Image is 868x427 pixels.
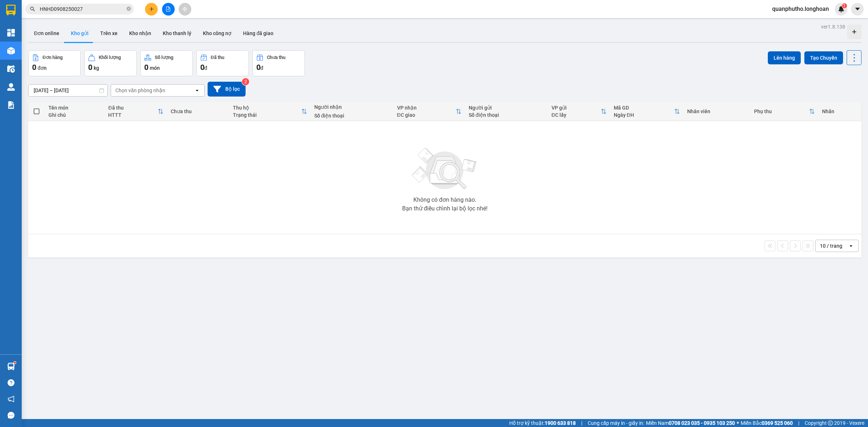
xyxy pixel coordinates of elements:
span: đ [260,65,263,71]
button: Đơn online [28,25,65,42]
div: Nhãn [822,108,858,114]
div: Thu hộ [233,105,301,111]
button: Kho gửi [65,25,94,42]
span: 0 [144,63,148,72]
div: Số điện thoại [314,113,390,119]
img: logo-vxr [6,5,16,16]
span: Cung cấp máy in - giấy in: [588,419,644,427]
button: Kho thanh lý [157,25,197,42]
span: aim [182,7,187,12]
strong: 0369 525 060 [762,420,793,426]
div: Chưa thu [171,108,226,114]
div: Bạn thử điều chỉnh lại bộ lọc nhé! [402,206,488,212]
div: Đơn hàng [43,55,63,60]
button: aim [179,3,191,16]
div: Đã thu [108,105,157,111]
img: warehouse-icon [7,363,15,370]
span: file-add [166,7,171,12]
span: copyright [828,420,833,426]
button: Đơn hàng0đơn [28,50,81,76]
th: Toggle SortBy [750,102,818,121]
span: Miền Bắc [741,419,793,427]
div: Không có đơn hàng nào. [413,197,476,203]
img: warehouse-icon [7,83,15,91]
span: 0 [88,63,92,72]
th: Toggle SortBy [105,102,167,121]
span: caret-down [854,6,861,12]
div: Tạo kho hàng mới [847,25,861,39]
button: Đã thu0đ [196,50,249,76]
span: search [30,7,35,12]
span: notification [8,396,14,402]
div: Người gửi [469,105,544,111]
sup: 1 [14,362,16,364]
span: Miền Nam [646,419,735,427]
button: Kho nhận [123,25,157,42]
div: Phụ thu [754,108,809,114]
span: | [798,419,799,427]
div: Số lượng [155,55,173,60]
div: ĐC lấy [552,112,601,118]
button: Lên hàng [768,51,801,64]
div: Đã thu [211,55,224,60]
button: Tạo Chuyến [804,51,843,64]
div: HTTT [108,112,157,118]
span: plus [149,7,154,12]
input: Select a date range. [29,85,107,96]
div: Nhân viên [687,108,747,114]
span: question-circle [8,379,14,386]
button: Trên xe [94,25,123,42]
span: ⚪️ [737,422,739,424]
th: Toggle SortBy [610,102,684,121]
button: plus [145,3,158,16]
div: Khối lượng [99,55,121,60]
img: icon-new-feature [838,6,844,12]
img: warehouse-icon [7,47,15,55]
sup: 2 [242,78,249,85]
span: | [581,419,582,427]
div: Ngày ĐH [614,112,674,118]
button: caret-down [851,3,864,16]
input: Tìm tên, số ĐT hoặc mã đơn [40,5,125,13]
span: quanphutho.longhoan [766,4,835,13]
img: solution-icon [7,101,15,109]
span: close-circle [127,6,131,13]
span: close-circle [127,7,131,11]
span: 1 [843,3,846,8]
div: Tên món [48,105,101,111]
button: Hàng đã giao [237,25,279,42]
div: ĐC giao [397,112,456,118]
div: ver 1.8.138 [821,23,845,31]
svg: open [848,243,854,249]
button: Khối lượng0kg [84,50,137,76]
img: svg+xml;base64,PHN2ZyBjbGFzcz0ibGlzdC1wbHVnX19zdmciIHhtbG5zPSJodHRwOi8vd3d3LnczLm9yZy8yMDAwL3N2Zy... [409,144,481,194]
th: Toggle SortBy [393,102,465,121]
div: Chưa thu [267,55,285,60]
span: 0 [200,63,204,72]
div: Chọn văn phòng nhận [115,87,165,94]
div: Trạng thái [233,112,301,118]
span: đơn [38,65,47,71]
span: 0 [256,63,260,72]
div: Ghi chú [48,112,101,118]
div: VP gửi [552,105,601,111]
span: message [8,412,14,419]
button: Chưa thu0đ [252,50,305,76]
button: Kho công nợ [197,25,237,42]
strong: 1900 633 818 [545,420,576,426]
button: Số lượng0món [140,50,193,76]
strong: 0708 023 035 - 0935 103 250 [669,420,735,426]
svg: open [194,87,200,93]
span: kg [94,65,99,71]
button: Bộ lọc [208,82,246,97]
th: Toggle SortBy [548,102,610,121]
div: 10 / trang [820,242,842,249]
span: đ [204,65,207,71]
div: VP nhận [397,105,456,111]
span: món [150,65,160,71]
img: warehouse-icon [7,65,15,73]
button: file-add [162,3,175,16]
sup: 1 [842,3,847,8]
div: Người nhận [314,104,390,110]
img: dashboard-icon [7,29,15,37]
